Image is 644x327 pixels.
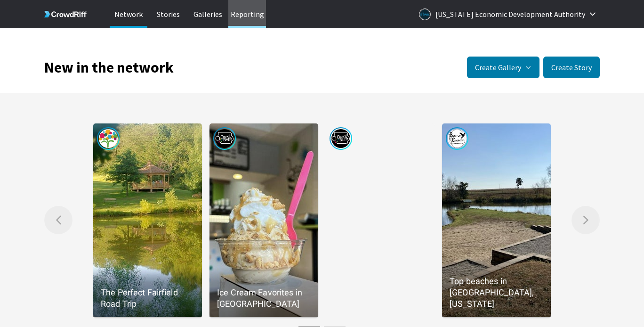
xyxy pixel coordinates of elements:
[101,287,194,310] p: The Perfect Fairfield Road Trip
[467,57,539,78] button: Create Gallery
[435,7,585,22] p: [US_STATE] Economic Development Authority
[209,123,318,317] a: Published by Unleash Council BluffsIce Cream Favorites in [GEOGRAPHIC_DATA]
[217,287,311,310] p: Ice Cream Favorites in [GEOGRAPHIC_DATA]
[442,123,551,317] a: Published by Benton County ConservationTop beaches in [GEOGRAPHIC_DATA], [US_STATE]
[450,276,543,310] p: Top beaches in [GEOGRAPHIC_DATA], [US_STATE]
[419,8,431,20] img: Logo for Iowa Economic Development Authority
[543,57,600,78] button: Create Story
[326,123,435,317] a: Published by Unleash Council Bluffs
[93,123,202,317] a: Published by Visit Fairfield IowaThe Perfect Fairfield Road Trip
[44,61,174,74] h1: New in the network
